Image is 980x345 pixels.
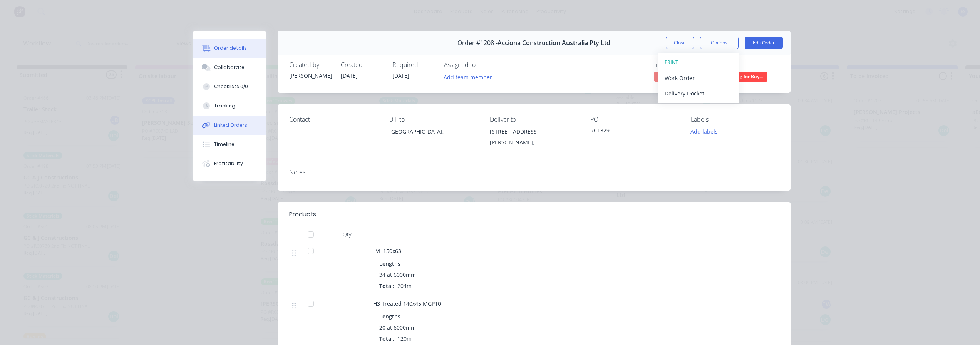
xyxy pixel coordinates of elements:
[379,312,400,320] span: Lengths
[687,126,722,137] button: Add labels
[389,126,477,151] div: [GEOGRAPHIC_DATA],
[289,61,332,69] div: Created by
[498,39,610,47] span: Acciona Construction Australia Pty Ltd
[394,335,415,342] span: 120m
[654,72,700,81] span: No
[193,135,266,154] button: Timeline
[379,282,394,290] span: Total:
[193,154,266,173] button: Profitability
[439,72,496,82] button: Add team member
[289,210,316,219] div: Products
[379,260,400,268] span: Lengths
[590,116,678,123] div: PO
[666,37,694,49] button: Close
[379,271,416,279] span: 34 at 6000mm
[394,282,415,290] span: 204m
[691,116,779,123] div: Labels
[214,102,235,109] div: Tracking
[490,116,578,123] div: Deliver to
[341,61,383,69] div: Created
[654,61,712,69] div: Invoiced
[341,72,358,79] span: [DATE]
[324,227,370,242] div: Qty
[721,72,767,83] button: Waiting for Buy...
[444,61,521,69] div: Assigned to
[392,61,435,69] div: Required
[214,122,247,129] div: Linked Orders
[490,137,578,148] div: [PERSON_NAME],
[665,88,732,99] div: Delivery Docket
[457,39,498,47] span: Order #1208 -
[700,37,739,49] button: Options
[590,126,678,137] div: RC1329
[392,72,409,79] span: [DATE]
[193,39,266,58] button: Order details
[379,335,394,342] span: Total:
[490,126,578,151] div: [STREET_ADDRESS][PERSON_NAME],
[193,116,266,135] button: Linked Orders
[214,64,245,71] div: Collaborate
[193,58,266,77] button: Collaborate
[373,247,401,255] span: LVL 150x63
[721,72,767,81] span: Waiting for Buy...
[214,83,248,90] div: Checklists 0/0
[289,116,377,123] div: Contact
[444,72,496,82] button: Add team member
[214,141,235,148] div: Timeline
[665,72,732,84] div: Work Order
[389,126,477,137] div: [GEOGRAPHIC_DATA],
[745,37,783,49] button: Edit Order
[665,57,732,67] div: PRINT
[490,126,578,137] div: [STREET_ADDRESS]
[289,72,332,80] div: [PERSON_NAME]
[379,323,416,332] span: 20 at 6000mm
[193,77,266,96] button: Checklists 0/0
[214,160,243,167] div: Profitability
[289,169,779,176] div: Notes
[193,96,266,116] button: Tracking
[214,45,247,52] div: Order details
[389,116,477,123] div: Bill to
[373,300,441,307] span: H3 Treated 140x45 MGP10
[721,61,779,69] div: Status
